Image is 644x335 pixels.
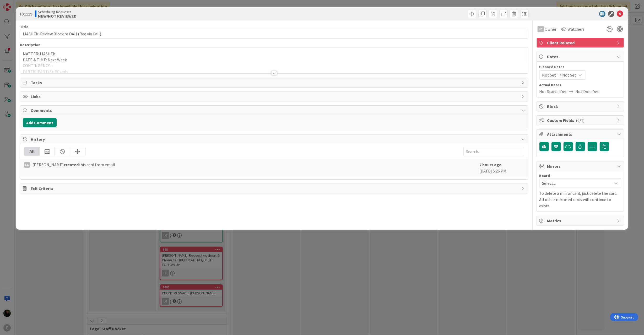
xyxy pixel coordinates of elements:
[20,11,32,17] span: ID
[24,162,30,168] div: LG
[11,1,24,7] span: Support
[547,103,614,110] span: Block
[547,53,614,60] span: Dates
[20,24,28,29] label: Title
[23,57,525,63] p: DATE & TIME: Next Week
[480,162,502,167] b: 7 hours ago
[480,161,524,174] div: [DATE] 5:26 PM
[576,88,599,95] span: Not Done Yet
[463,147,524,156] input: Search...
[547,40,614,46] span: Client Related
[547,131,614,137] span: Attachments
[33,161,115,168] span: [PERSON_NAME] this card from email
[23,51,525,57] p: MATTER: LIASHEK
[38,10,77,14] span: Scheduling Requests
[539,82,621,88] span: Actual Dates
[31,93,518,100] span: Links
[539,174,550,177] span: Board
[568,26,585,32] span: Watchers
[539,88,567,95] span: Not Started Yet
[20,42,40,47] span: Description
[538,26,544,32] div: LG
[576,118,585,123] span: ( 0/1 )
[545,26,557,32] span: Owner
[539,64,621,70] span: Planned Dates
[547,117,614,123] span: Custom Fields
[542,180,609,187] span: Select...
[24,147,40,156] div: All
[547,218,614,224] span: Metrics
[31,79,518,86] span: Tasks
[31,136,518,142] span: History
[38,14,77,18] b: NEW/NOT REVIEWED
[31,107,518,114] span: Comments
[562,72,576,78] span: Not Set
[24,11,32,17] b: 1119
[547,163,614,169] span: Mirrors
[23,118,57,127] button: Add Comment
[542,72,556,78] span: Not Set
[20,29,528,39] input: type card name here...
[539,190,621,209] p: To delete a mirror card, just delete the card. All other mirrored cards will continue to exists.
[31,185,518,192] span: Exit Criteria
[64,162,79,167] b: created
